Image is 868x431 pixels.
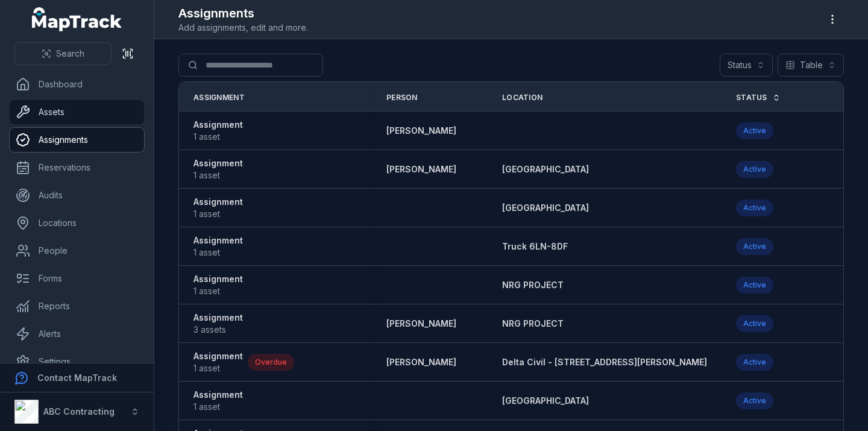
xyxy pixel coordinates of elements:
a: Delta Civil - [STREET_ADDRESS][PERSON_NAME] [502,356,707,368]
a: People [10,239,144,263]
strong: Assignment [193,350,243,362]
a: Assignment1 asset [193,389,243,413]
a: [PERSON_NAME] [386,318,456,330]
strong: Assignment [193,389,243,401]
div: Active [736,354,773,371]
a: Status [736,93,781,102]
a: Assignment1 asset [193,157,243,181]
span: 1 asset [193,247,243,259]
a: Truck 6LN-8DF [502,241,568,253]
a: Forms [10,266,144,291]
div: Active [736,277,773,294]
span: Assignment [193,93,245,102]
a: Assignment3 assets [193,312,243,336]
span: 1 asset [193,131,243,143]
a: [PERSON_NAME] [386,125,456,137]
span: Search [56,48,84,60]
a: Assignments [10,128,144,152]
div: Active [736,315,773,332]
span: 3 assets [193,324,243,336]
span: 1 asset [193,285,243,297]
button: Status [720,54,773,77]
a: [GEOGRAPHIC_DATA] [502,202,589,214]
a: Alerts [10,322,144,346]
a: Audits [10,183,144,207]
div: Active [736,238,773,255]
a: [GEOGRAPHIC_DATA] [502,163,589,175]
a: [GEOGRAPHIC_DATA] [502,395,589,407]
span: Status [736,93,767,102]
strong: Assignment [193,196,243,208]
a: Assets [10,100,144,124]
span: 1 asset [193,208,243,220]
h2: Assignments [178,5,308,22]
span: Location [502,93,542,102]
strong: Assignment [193,312,243,324]
div: Active [736,392,773,409]
div: Active [736,200,773,216]
span: NRG PROJECT [502,318,564,329]
button: Search [14,42,112,65]
a: Assignment1 asset [193,196,243,220]
a: NRG PROJECT [502,318,564,330]
strong: Assignment [193,157,243,169]
a: MapTrack [32,7,122,31]
a: [PERSON_NAME] [386,356,456,368]
span: [GEOGRAPHIC_DATA] [502,203,589,213]
strong: Assignment [193,273,243,285]
span: Truck 6LN-8DF [502,241,568,251]
span: Delta Civil - [STREET_ADDRESS][PERSON_NAME] [502,357,707,367]
button: Table [778,54,844,77]
a: NRG PROJECT [502,279,564,291]
div: Active [736,161,773,178]
strong: ABC Contracting [43,406,115,417]
span: [GEOGRAPHIC_DATA] [502,395,589,406]
span: NRG PROJECT [502,280,564,290]
a: Locations [10,211,144,235]
span: 1 asset [193,401,243,413]
span: Person [386,93,418,102]
a: Dashboard [10,72,144,96]
span: Add assignments, edit and more. [178,22,308,34]
strong: Assignment [193,119,243,131]
a: Assignment1 asset [193,119,243,143]
strong: Assignment [193,234,243,247]
strong: Contact MapTrack [37,373,117,383]
span: 1 asset [193,169,243,181]
a: Assignment1 asset [193,350,243,374]
a: Reservations [10,156,144,180]
a: Assignment1 asset [193,273,243,297]
a: Assignment1 asset [193,234,243,259]
div: Overdue [248,354,294,371]
span: 1 asset [193,362,243,374]
a: [PERSON_NAME] [386,163,456,175]
a: Settings [10,350,144,374]
span: [GEOGRAPHIC_DATA] [502,164,589,174]
div: Active [736,122,773,139]
a: Reports [10,294,144,318]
